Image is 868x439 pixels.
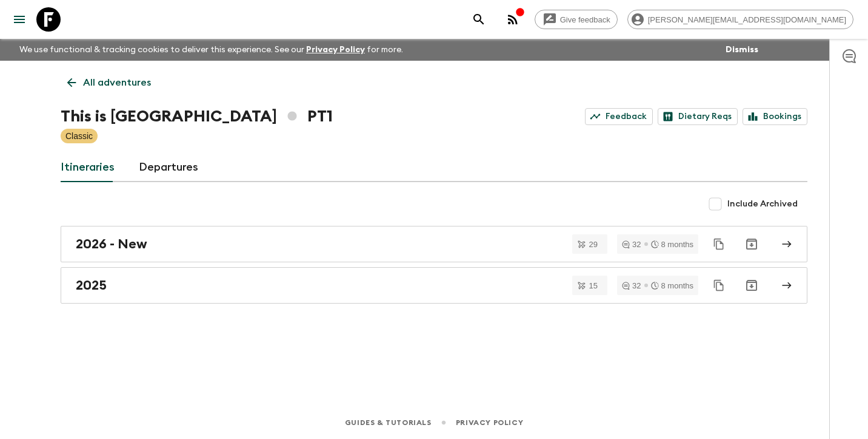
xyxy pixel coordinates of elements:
[582,282,605,290] span: 15
[139,153,198,182] a: Departures
[76,277,107,293] h2: 2025
[15,39,408,61] p: We use functional & tracking cookies to deliver this experience. See our for more.
[641,15,853,24] span: [PERSON_NAME][EMAIL_ADDRESS][DOMAIN_NAME]
[585,108,653,125] a: Feedback
[727,198,798,210] span: Include Archived
[61,226,807,262] a: 2026 - New
[622,240,641,248] div: 32
[83,75,151,90] p: All adventures
[535,10,618,29] a: Give feedback
[456,416,523,429] a: Privacy Policy
[61,70,158,95] a: All adventures
[708,274,730,296] button: Duplicate
[553,15,617,24] span: Give feedback
[627,10,853,29] div: [PERSON_NAME][EMAIL_ADDRESS][DOMAIN_NAME]
[467,7,491,32] button: search adventures
[658,108,738,125] a: Dietary Reqs
[61,104,333,129] h1: This is [GEOGRAPHIC_DATA] PT1
[651,282,693,290] div: 8 months
[622,282,641,290] div: 32
[345,416,432,429] a: Guides & Tutorials
[582,240,605,248] span: 29
[708,233,730,255] button: Duplicate
[739,232,764,256] button: Archive
[61,153,115,182] a: Itineraries
[306,46,365,54] a: Privacy Policy
[7,7,32,32] button: menu
[76,236,147,252] h2: 2026 - New
[651,240,693,248] div: 8 months
[61,267,807,304] a: 2025
[723,41,761,58] button: Dismiss
[739,273,764,298] button: Archive
[743,108,807,125] a: Bookings
[65,130,93,142] p: Classic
